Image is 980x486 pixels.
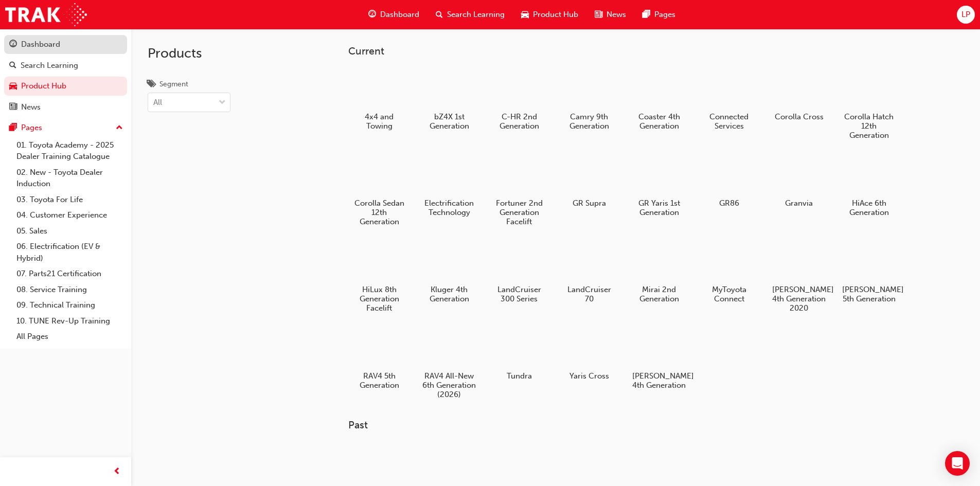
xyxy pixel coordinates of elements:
[595,8,602,21] span: news-icon
[634,4,684,25] a: pages-iconPages
[12,282,127,298] a: 08. Service Training
[422,285,476,303] h5: Kluger 4th Generation
[4,56,127,75] a: Search Learning
[422,371,476,399] h5: RAV4 All-New 6th Generation (2026)
[9,123,17,133] span: pages-icon
[488,65,550,134] a: C-HR 2nd Generation
[632,371,686,390] h5: [PERSON_NAME] 4th Generation
[12,297,127,313] a: 09. Technical Training
[772,112,826,121] h5: Corolla Cross
[842,112,896,140] h5: Corolla Hatch 12th Generation
[702,199,756,208] h5: GR86
[562,371,616,381] h5: Yaris Cross
[842,199,896,217] h5: HiAce 6th Generation
[418,325,480,403] a: RAV4 All-New 6th Generation (2026)
[558,238,620,307] a: LandCruiser 70
[159,79,188,89] div: Segment
[4,77,127,96] a: Product Hub
[113,465,121,478] span: prev-icon
[348,419,933,431] h3: Past
[9,61,16,70] span: search-icon
[628,325,690,393] a: [PERSON_NAME] 4th Generation
[632,285,686,303] h5: Mirai 2nd Generation
[768,152,830,211] a: Granvia
[12,266,127,282] a: 07. Parts21 Certification
[768,238,830,316] a: [PERSON_NAME] 4th Generation 2020
[838,152,900,221] a: HiAce 6th Generation
[12,192,127,208] a: 03. Toyota For Life
[558,152,620,211] a: GR Supra
[436,8,443,21] span: search-icon
[521,8,529,21] span: car-icon
[12,165,127,192] a: 02. New - Toyota Dealer Induction
[9,40,17,49] span: guage-icon
[628,238,690,307] a: Mirai 2nd Generation
[4,118,127,137] button: Pages
[945,451,970,476] div: Open Intercom Messenger
[492,199,546,226] h5: Fortuner 2nd Generation Facelift
[643,8,650,21] span: pages-icon
[116,121,123,135] span: up-icon
[12,313,127,329] a: 10. TUNE Rev-Up Training
[352,199,406,226] h5: Corolla Sedan 12th Generation
[219,96,226,110] span: down-icon
[21,122,42,134] div: Pages
[427,4,513,25] a: search-iconSearch Learning
[513,4,586,25] a: car-iconProduct Hub
[632,112,686,131] h5: Coaster 4th Generation
[352,285,406,313] h5: HiLux 8th Generation Facelift
[957,6,975,24] button: LP
[368,8,376,21] span: guage-icon
[4,98,127,117] a: News
[153,97,162,109] div: All
[4,33,127,118] button: DashboardSearch LearningProduct HubNews
[702,112,756,131] h5: Connected Services
[422,112,476,131] h5: bZ4X 1st Generation
[5,3,87,26] img: Trak
[628,152,690,221] a: GR Yaris 1st Generation
[348,325,410,393] a: RAV4 5th Generation
[360,4,427,25] a: guage-iconDashboard
[492,285,546,303] h5: LandCruiser 300 Series
[418,238,480,307] a: Kluger 4th Generation
[702,285,756,303] h5: MyToyota Connect
[418,152,480,221] a: Electrification Technology
[558,65,620,134] a: Camry 9th Generation
[488,325,550,384] a: Tundra
[21,39,60,50] div: Dashboard
[772,285,826,313] h5: [PERSON_NAME] 4th Generation 2020
[447,9,505,21] span: Search Learning
[9,82,17,91] span: car-icon
[558,325,620,384] a: Yaris Cross
[586,4,634,25] a: news-iconNews
[12,207,127,223] a: 04. Customer Experience
[698,152,760,211] a: GR86
[21,60,78,71] div: Search Learning
[348,45,933,57] h3: Current
[418,65,480,134] a: bZ4X 1st Generation
[562,285,616,303] h5: LandCruiser 70
[562,199,616,208] h5: GR Supra
[380,9,419,21] span: Dashboard
[352,112,406,131] h5: 4x4 and Towing
[348,238,410,316] a: HiLux 8th Generation Facelift
[4,35,127,54] a: Dashboard
[9,103,17,112] span: news-icon
[148,45,230,62] h2: Products
[961,9,970,21] span: LP
[632,199,686,217] h5: GR Yaris 1st Generation
[348,152,410,230] a: Corolla Sedan 12th Generation
[492,371,546,381] h5: Tundra
[533,9,578,21] span: Product Hub
[628,65,690,134] a: Coaster 4th Generation
[12,239,127,266] a: 06. Electrification (EV & Hybrid)
[422,199,476,217] h5: Electrification Technology
[768,65,830,125] a: Corolla Cross
[12,223,127,239] a: 05. Sales
[698,238,760,307] a: MyToyota Connect
[838,65,900,143] a: Corolla Hatch 12th Generation
[488,238,550,307] a: LandCruiser 300 Series
[348,65,410,134] a: 4x4 and Towing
